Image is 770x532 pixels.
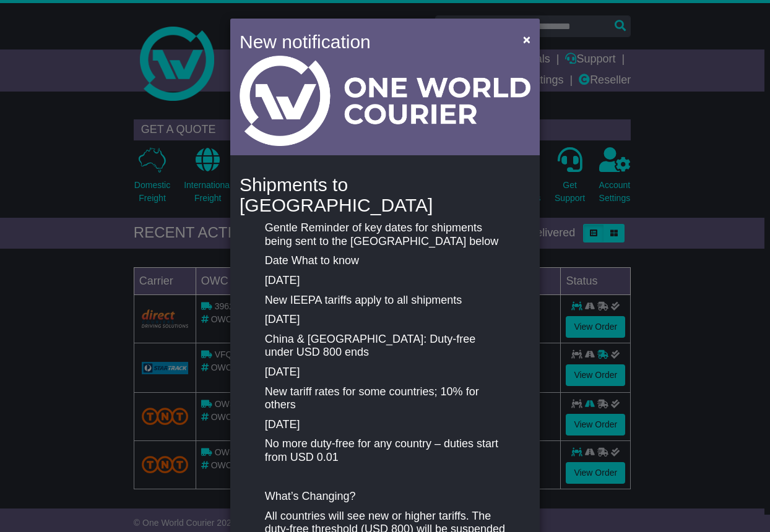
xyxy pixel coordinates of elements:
[240,28,505,56] h4: New notification
[240,56,530,146] img: Light
[517,27,537,52] button: Close
[265,254,505,268] p: Date What to know
[265,418,505,432] p: [DATE]
[240,174,530,215] h4: Shipments to [GEOGRAPHIC_DATA]
[265,437,505,464] p: No more duty-free for any country – duties start from USD 0.01
[265,385,505,412] p: New tariff rates for some countries; 10% for others
[265,221,505,248] p: Gentle Reminder of key dates for shipments being sent to the [GEOGRAPHIC_DATA] below
[265,294,505,307] p: New IEEPA tariffs apply to all shipments
[265,274,505,288] p: [DATE]
[265,313,505,327] p: [DATE]
[523,32,530,46] span: ×
[265,366,505,379] p: [DATE]
[265,490,505,504] p: What’s Changing?
[265,333,505,359] p: China & [GEOGRAPHIC_DATA]: Duty-free under USD 800 ends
